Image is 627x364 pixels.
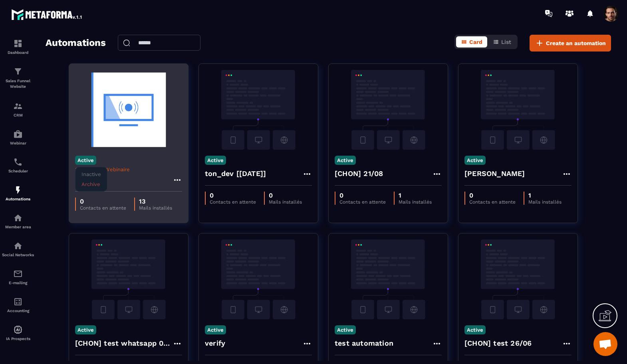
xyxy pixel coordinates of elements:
[2,207,34,235] a: automationsautomationsMember area
[2,291,34,319] a: accountantaccountantAccounting
[75,166,182,172] p: Séquences Webinaire
[528,192,562,199] p: 1
[46,35,106,51] h2: Automations
[269,192,302,199] p: 0
[2,197,34,201] p: Automations
[339,199,386,205] p: Contacts en attente
[13,241,23,251] img: social-network
[75,156,96,165] p: Active
[13,185,23,195] img: automations
[2,263,34,291] a: emailemailE-mailing
[399,192,432,199] p: 1
[2,141,34,145] p: Webinar
[469,199,516,205] p: Contacts en attente
[528,199,562,205] p: Mails installés
[335,156,356,165] p: Active
[2,151,34,179] a: schedulerschedulerScheduler
[546,39,606,47] span: Create an automation
[205,156,226,165] p: Active
[205,338,225,349] h4: verify
[13,67,23,76] img: formation
[13,325,23,334] img: automations
[464,338,532,349] h4: [CHON] test 26/06
[530,35,611,51] button: Create an automation
[13,39,23,48] img: formation
[335,325,356,334] p: Active
[205,70,312,150] img: automation-background
[13,213,23,223] img: automations
[80,198,126,205] p: 0
[2,95,34,123] a: formationformationCRM
[2,33,34,61] a: formationformationDashboard
[2,78,34,89] p: Sales Funnel Website
[2,225,34,229] p: Member area
[139,205,172,211] p: Mails installés
[464,239,571,319] img: automation-background
[210,199,256,205] p: Contacts en attente
[464,70,571,150] img: automation-background
[13,101,23,111] img: formation
[456,36,487,47] button: Card
[75,338,173,349] h4: [CHON] test whatsapp 02/07
[399,199,432,205] p: Mails installés
[13,129,23,139] img: automations
[13,269,23,279] img: email
[2,179,34,207] a: automationsautomationsAutomations
[469,192,516,199] p: 0
[2,253,34,257] p: Social Networks
[2,309,34,313] p: Accounting
[2,336,34,341] p: IA Prospects
[469,39,482,45] span: Card
[11,7,83,22] img: logo
[2,235,34,263] a: social-networksocial-networkSocial Networks
[75,70,182,150] img: automation-background
[335,338,393,349] h4: test automation
[2,50,34,55] p: Dashboard
[80,205,126,211] p: Contacts en attente
[2,281,34,285] p: E-mailing
[75,325,96,334] p: Active
[205,168,266,179] h4: ton_dev [[DATE]]
[205,239,312,319] img: automation-background
[13,297,23,307] img: accountant
[464,168,525,179] h4: [PERSON_NAME]
[339,192,386,199] p: 0
[335,70,442,150] img: automation-background
[335,239,442,319] img: automation-background
[2,169,34,173] p: Scheduler
[2,61,34,95] a: formationformationSales Funnel Website
[75,239,182,319] img: automation-background
[464,325,486,334] p: Active
[2,123,34,151] a: automationsautomationsWebinar
[501,39,511,45] span: List
[77,169,105,179] p: Inactive
[593,332,617,356] a: Mở cuộc trò chuyện
[464,156,486,165] p: Active
[2,113,34,117] p: CRM
[269,199,302,205] p: Mails installés
[77,179,105,189] p: Archive
[13,157,23,167] img: scheduler
[139,198,172,205] p: 13
[488,36,516,47] button: List
[335,168,383,179] h4: [CHON] 21/08
[210,192,256,199] p: 0
[205,325,226,334] p: Active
